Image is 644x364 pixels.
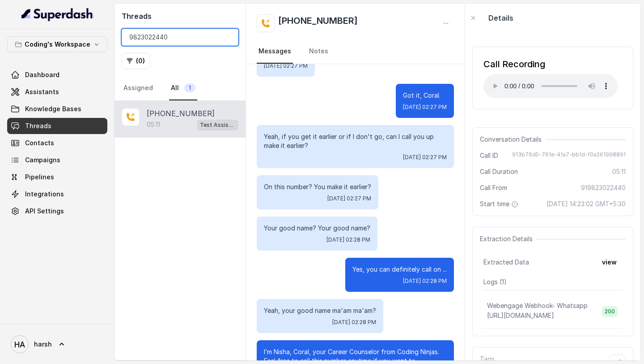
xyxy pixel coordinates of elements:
[480,135,545,144] span: Conversation Details
[25,190,64,199] span: Integrations
[7,152,107,168] a: Campaigns
[122,53,150,69] button: (0)
[480,167,518,176] span: Call Duration
[25,207,64,216] span: API Settings
[7,186,107,202] a: Integrations
[7,169,107,185] a: Pipelines
[480,183,507,192] span: Call From
[7,101,107,117] a: Knowledge Bases
[264,62,308,69] span: [DATE] 02:27 PM
[7,203,107,219] a: API Settings
[483,58,618,70] div: Call Recording
[480,199,520,208] span: Start time
[327,195,371,202] span: [DATE] 02:27 PM
[25,156,60,165] span: Campaigns
[278,14,358,32] h2: [PHONE_NUMBER]
[21,7,93,22] img: light.svg
[483,74,618,98] audio: Your browser does not support the audio element.
[602,306,618,317] span: 200
[147,120,160,129] p: 05:11
[257,39,293,64] a: Messages
[25,87,59,96] span: Assistants
[25,173,54,182] span: Pipelines
[488,13,513,23] p: Details
[34,340,52,349] span: harsh
[25,121,51,130] span: Threads
[483,277,622,286] p: Logs ( 1 )
[332,319,376,326] span: [DATE] 02:28 PM
[7,118,107,134] a: Threads
[122,76,238,100] nav: Tabs
[581,183,626,192] span: 919823022440
[547,199,626,208] span: [DATE] 14:23:02 GMT+5:30
[122,11,238,22] h2: Threads
[487,301,588,310] p: Webengage Webhook- Whatsapp
[597,254,622,270] button: view
[612,167,626,176] span: 05:11
[7,67,107,83] a: Dashboard
[264,182,371,191] p: On this number? You make it earlier?
[307,39,330,64] a: Notes
[147,108,215,119] p: [PHONE_NUMBER]
[403,104,447,111] span: [DATE] 02:27 PM
[257,39,454,64] nav: Tabs
[7,84,107,100] a: Assistants
[483,258,529,267] span: Extracted Data
[122,76,155,100] a: Assigned
[264,132,447,150] p: Yeah, if you get it earlier or if I don't go, can I call you up make it earlier?
[200,121,236,130] p: Test Assistant- 2
[487,312,554,319] span: [URL][DOMAIN_NAME]
[25,104,81,113] span: Knowledge Bases
[512,151,626,160] span: 913b76d5-761e-41a7-bb1d-f0a261998891
[403,154,447,161] span: [DATE] 02:27 PM
[403,277,447,285] span: [DATE] 02:28 PM
[403,91,447,100] p: Got it, Coral.
[480,234,536,243] span: Extraction Details
[264,224,370,233] p: Your good name? Your good name?
[7,135,107,151] a: Contacts
[352,265,447,274] p: Yes, you can definitely call on ...
[326,236,370,243] span: [DATE] 02:28 PM
[7,36,107,52] button: Coding's Workspace
[14,340,25,349] text: HA
[169,76,197,100] a: All1
[7,332,107,357] a: harsh
[184,83,195,92] span: 1
[264,306,376,315] p: Yeah, your good name ma'am ma'am?
[25,139,54,147] span: Contacts
[25,39,90,50] p: Coding's Workspace
[480,151,498,160] span: Call ID
[25,70,59,79] span: Dashboard
[122,29,238,46] input: Search by Call ID or Phone Number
